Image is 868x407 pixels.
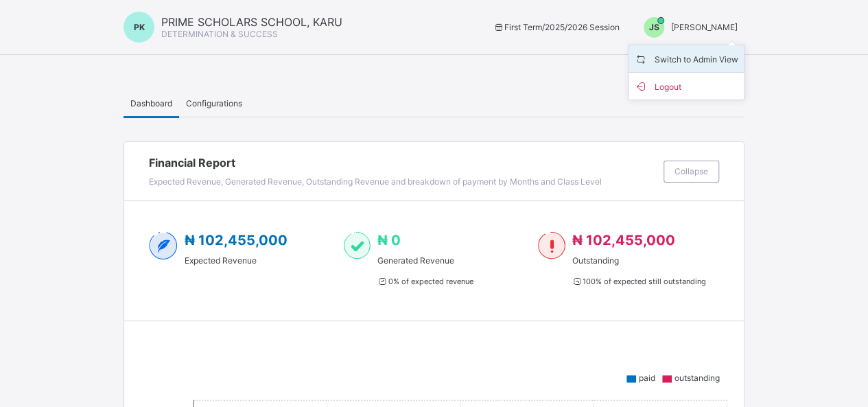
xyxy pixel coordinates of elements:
[149,232,178,259] img: expected-2.4343d3e9d0c965b919479240f3db56ac.svg
[629,45,744,73] li: dropdown-list-item-name-0
[149,176,602,187] span: Expected Revenue, Generated Revenue, Outstanding Revenue and breakdown of payment by Months and C...
[344,232,371,259] img: paid-1.3eb1404cbcb1d3b736510a26bbfa3ccb.svg
[130,98,172,108] span: Dashboard
[493,22,620,32] span: session/term information
[377,255,473,266] span: Generated Revenue
[634,78,738,94] span: Logout
[185,232,288,248] span: ₦ 102,455,000
[675,166,708,176] span: Collapse
[185,255,288,266] span: Expected Revenue
[161,15,342,29] span: PRIME SCHOLARS SCHOOL, KARU
[538,232,565,259] img: outstanding-1.146d663e52f09953f639664a84e30106.svg
[161,29,278,39] span: DETERMINATION & SUCCESS
[671,22,738,32] span: [PERSON_NAME]
[649,22,659,32] span: JS
[572,232,675,248] span: ₦ 102,455,000
[629,73,744,100] li: dropdown-list-item-buttom-1
[675,373,720,383] span: outstanding
[572,255,706,266] span: Outstanding
[634,51,738,67] span: Switch to Admin View
[186,98,242,108] span: Configurations
[377,277,473,286] span: 0 % of expected revenue
[639,373,655,383] span: paid
[149,156,657,170] span: Financial Report
[377,232,401,248] span: ₦ 0
[134,22,145,32] span: PK
[572,277,706,286] span: 100 % of expected still outstanding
